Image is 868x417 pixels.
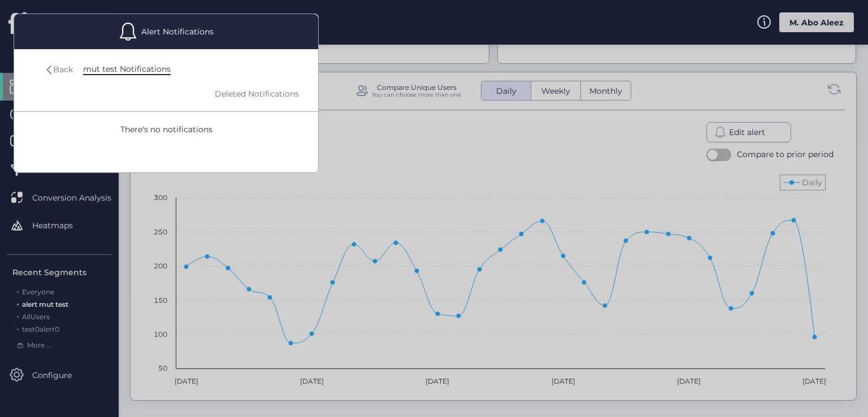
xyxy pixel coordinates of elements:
[83,64,171,75] div: mut test Notifications
[53,63,73,76] div: Back
[215,88,305,100] div: Deleted Notifications
[141,25,214,38] div: Alert Notifications
[14,14,318,49] div: Alert Notifications
[25,123,307,136] span: There's no notifications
